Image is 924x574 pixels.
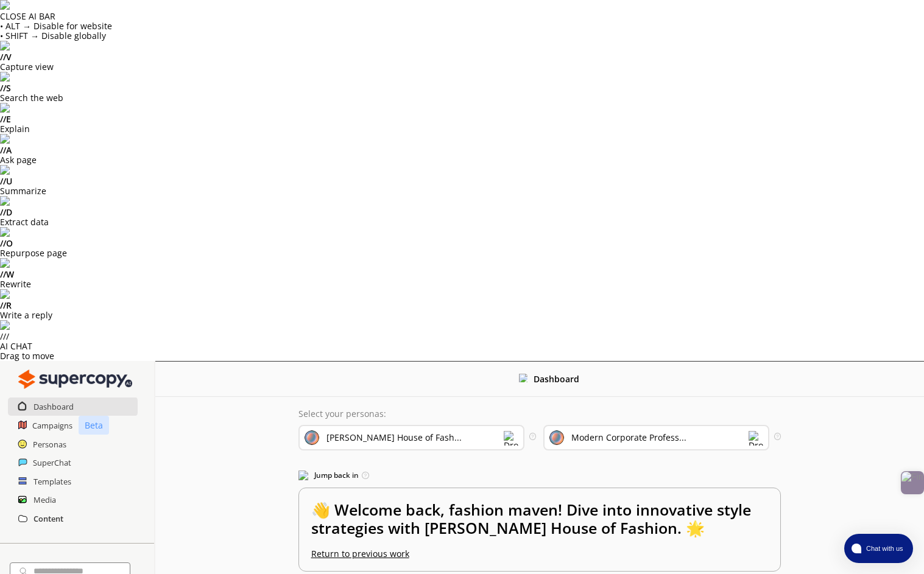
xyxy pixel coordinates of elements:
img: Dropdown Icon [504,431,518,446]
h2: 👋 Welcome back, fashion maven! Dive into innovative style strategies with [PERSON_NAME] House of ... [311,500,769,549]
img: Dropdown Icon [749,431,763,446]
a: SuperChat [33,453,71,472]
img: Tooltip Icon [774,433,781,439]
img: Jump Back In [298,471,308,480]
a: Content [34,509,63,528]
img: Audience Icon [549,430,564,445]
img: Brand Icon [305,430,319,445]
a: Templates [34,472,71,491]
u: Return to previous work [311,548,409,559]
a: Media [34,491,56,509]
button: atlas-launcher [844,534,913,563]
div: Modern Corporate Profess... [571,433,686,443]
b: Dashboard [534,373,579,385]
a: Personas [33,435,66,453]
img: Tooltip Icon [529,433,536,439]
img: Tooltip Icon [362,472,369,479]
p: Select your personas: [298,409,781,419]
a: Dashboard [34,397,74,416]
img: Close [18,367,132,391]
a: Campaigns [32,416,72,435]
h3: Jump back in [298,466,781,485]
span: Chat with us [861,544,906,553]
div: [PERSON_NAME] House of Fash... [326,433,462,443]
img: Close [519,374,527,382]
p: Beta [79,416,109,435]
